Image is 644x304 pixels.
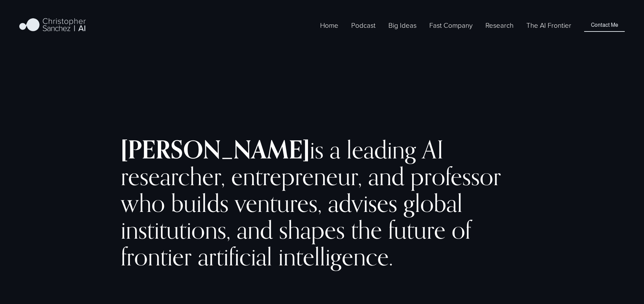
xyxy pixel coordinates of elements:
[388,20,416,30] span: Big Ideas
[351,20,376,31] a: Podcast
[429,20,473,31] a: folder dropdown
[121,136,523,270] h2: is a leading AI researcher, entrepreneur, and professor who builds ventures, advises global insti...
[19,17,86,34] img: Christopher Sanchez | AI
[485,20,514,31] a: folder dropdown
[526,20,571,31] a: The AI Frontier
[320,20,338,31] a: Home
[388,20,416,31] a: folder dropdown
[121,134,310,165] strong: [PERSON_NAME]
[584,19,624,31] a: Contact Me
[485,20,514,30] span: Research
[429,20,473,30] span: Fast Company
